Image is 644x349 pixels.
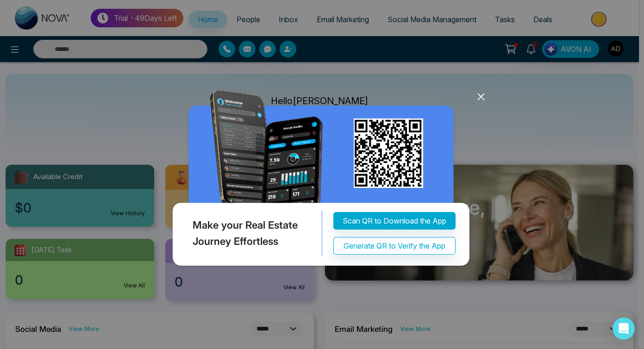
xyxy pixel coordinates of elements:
div: Open Intercom Messenger [613,318,635,340]
button: Generate QR to Verify the App [333,237,456,255]
div: Make your Real Estate Journey Effortless [170,210,322,256]
button: Scan QR to Download the App [333,212,456,230]
img: qr_for_download_app.png [354,118,423,188]
img: QRModal [170,90,474,270]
